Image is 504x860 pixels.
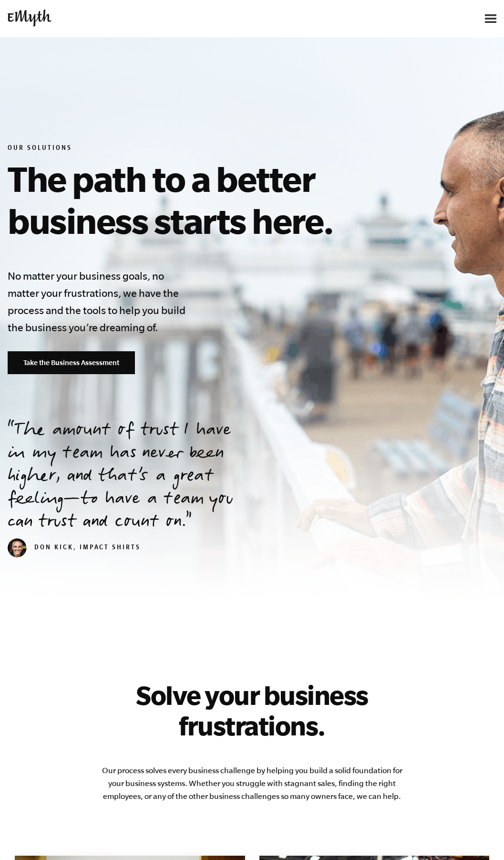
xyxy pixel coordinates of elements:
iframe: Embedded CTA [373,8,473,29]
img: Open Menu [485,14,496,23]
h6: Our Solutions [8,144,399,154]
p: The amount of trust I have in my team has never been higher, and that’s a great feeling—to have a... [8,420,252,535]
h4: No matter your business goals, no matter your frustrations, we have the process and the tools to ... [8,267,191,336]
iframe: Chat Widget [456,814,504,860]
img: don_kick_head_small [8,538,27,557]
p: Our process solves every business challenge by helping you build a solid foundation for your busi... [100,764,405,803]
h2: Solve your business frustrations. [100,680,405,741]
h1: The path to a better business starts here. [8,157,399,241]
cite: Don Kick, Impact Shirts [8,545,141,552]
a: Take the Business Assessment [8,351,135,374]
img: EMyth [8,10,51,26]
